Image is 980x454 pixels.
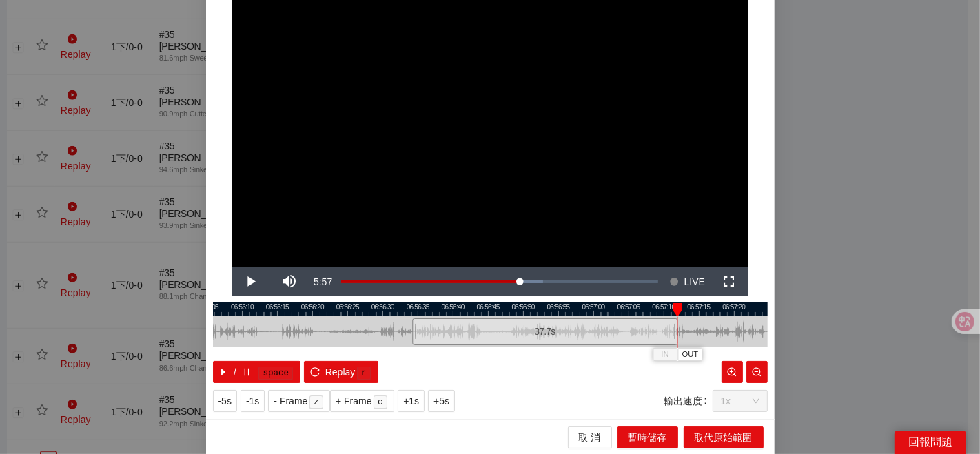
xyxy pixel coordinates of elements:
[336,393,372,409] span: + Frame
[710,267,748,296] button: Fullscreen
[242,367,252,378] span: pause
[213,390,237,412] button: -5s
[218,367,228,378] span: caret-right
[374,395,387,409] kbd: c
[330,390,394,412] button: + Framec
[341,280,658,283] div: Progress Bar
[752,367,762,378] span: zoom-out
[314,276,332,287] span: 5:57
[721,391,759,411] span: 1x
[568,426,612,448] button: 取 消
[218,393,232,409] span: -5s
[629,430,667,445] span: 暫時儲存
[325,364,356,380] span: Replay
[268,390,330,412] button: - Framez
[241,390,265,412] button: -1s
[246,393,259,409] span: -1s
[684,267,705,296] span: LIVE
[428,390,455,412] button: +5s
[664,390,713,412] label: 輸出速度
[270,267,309,296] button: Mute
[310,367,320,378] span: reload
[304,361,378,383] button: reloadReplayr
[653,348,677,361] button: IN
[274,393,307,409] span: - Frame
[234,364,236,380] span: /
[357,367,371,380] kbd: r
[433,393,449,409] span: +5s
[403,393,419,409] span: +1s
[895,431,966,454] div: 回報問題
[258,367,293,380] kbd: space
[682,349,699,361] span: OUT
[727,367,737,378] span: zoom-in
[213,361,301,383] button: caret-right/pausespace
[232,267,270,296] button: Play
[665,267,710,296] button: Seek to live, currently behind live
[722,361,743,383] button: zoom-in
[617,426,678,448] button: 暫時儲存
[695,430,753,445] span: 取代原始範圍
[309,395,323,409] kbd: z
[412,318,677,345] div: 37.7 s
[746,361,768,383] button: zoom-out
[677,348,702,361] button: OUT
[579,430,601,445] span: 取 消
[398,390,425,412] button: +1s
[684,426,764,448] button: 取代原始範圍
